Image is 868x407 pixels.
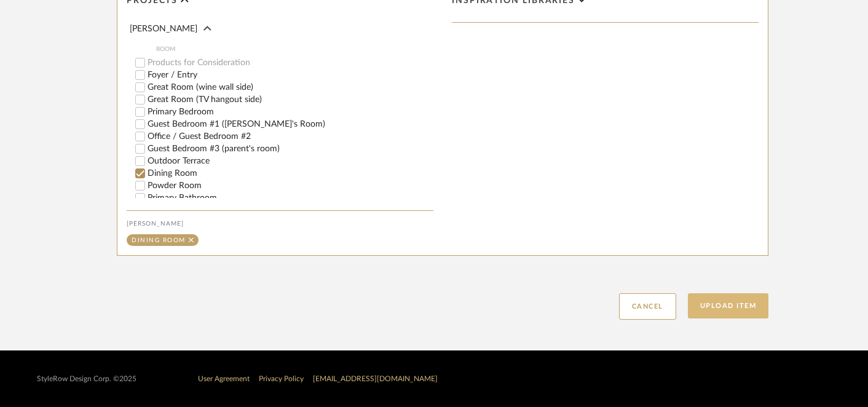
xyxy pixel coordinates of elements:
[156,44,433,54] span: ROOM
[37,374,136,384] div: StyleRow Design Corp. ©2025
[127,220,433,227] div: [PERSON_NAME]
[148,169,433,178] label: Dining Room
[313,375,438,382] a: [EMAIL_ADDRESS][DOMAIN_NAME]
[148,181,433,190] label: Powder Room
[148,108,433,116] label: Primary Bedroom
[148,83,433,92] label: Great Room (wine wall side)
[148,144,433,153] label: Guest Bedroom #3 (parent's room)
[148,120,433,128] label: Guest Bedroom #1 ([PERSON_NAME]'s Room)
[259,375,304,382] a: Privacy Policy
[198,375,250,382] a: User Agreement
[148,157,433,165] label: Outdoor Terrace
[148,194,433,202] label: Primary Bathroom
[130,25,197,33] span: [PERSON_NAME]
[148,71,433,79] label: Foyer / Entry
[132,237,186,243] div: Dining Room
[619,293,676,320] button: Cancel
[688,293,769,318] button: Upload Item
[148,132,433,141] label: Office / Guest Bedroom #2
[148,95,433,104] label: Great Room (TV hangout side)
